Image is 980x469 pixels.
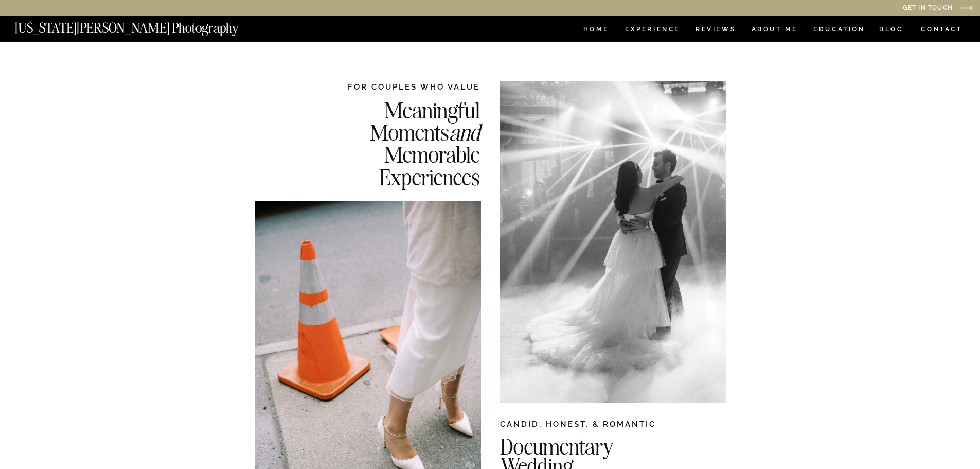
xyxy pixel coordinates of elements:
[581,26,611,35] a: HOME
[15,21,273,30] a: [US_STATE][PERSON_NAME] Photography
[317,81,480,92] h2: FOR COUPLES WHO VALUE
[798,5,953,12] a: Get in Touch
[500,419,726,434] h2: CANDID, HONEST, & ROMANTIC
[317,99,480,187] h2: Meaningful Moments Memorable Experiences
[449,118,480,146] i: and
[625,26,679,35] a: Experience
[812,26,866,35] a: EDUCATION
[920,24,963,35] a: CONTACT
[751,26,798,35] a: ABOUT ME
[696,26,734,35] a: REVIEWS
[879,26,904,35] a: BLOG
